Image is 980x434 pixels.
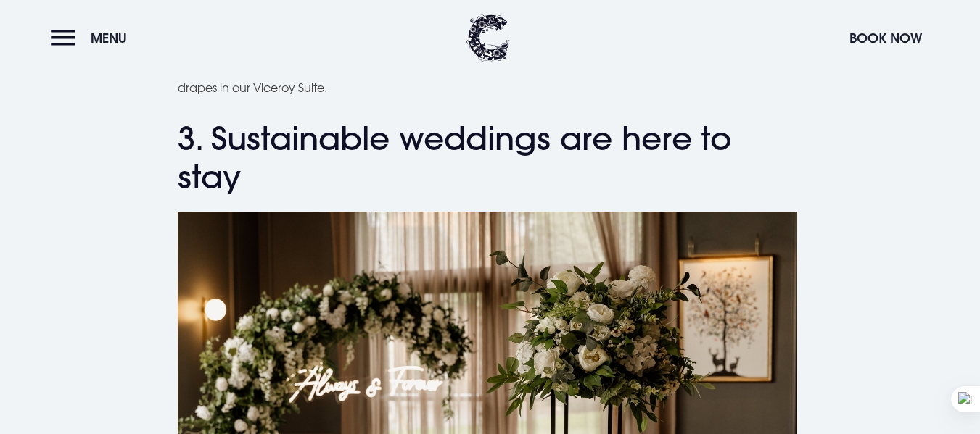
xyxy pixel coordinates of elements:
[178,120,802,196] h2: 3. Sustainable weddings are here to stay
[842,22,929,54] button: Book Now
[51,22,134,54] button: Menu
[91,30,127,46] span: Menu
[466,14,510,62] img: Clandeboye Lodge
